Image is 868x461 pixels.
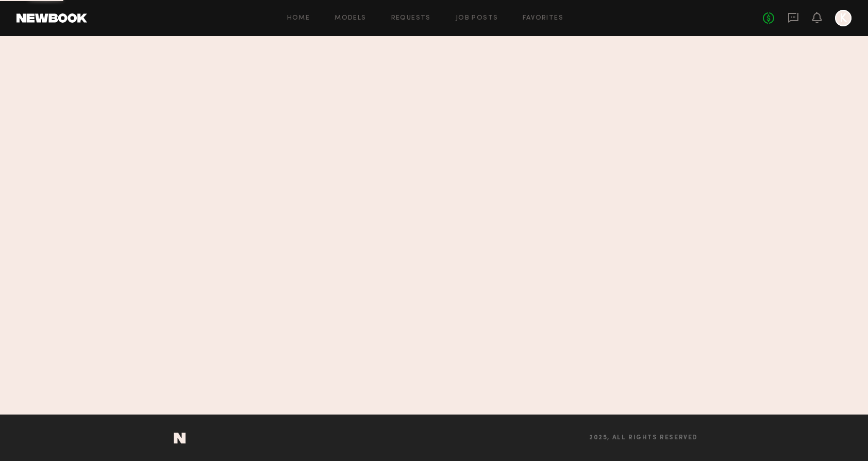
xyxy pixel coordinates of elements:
[835,10,852,26] a: K
[335,15,366,22] a: Models
[391,15,431,22] a: Requests
[523,15,563,22] a: Favorites
[287,15,310,22] a: Home
[456,15,498,22] a: Job Posts
[589,435,698,441] span: 2025, all rights reserved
